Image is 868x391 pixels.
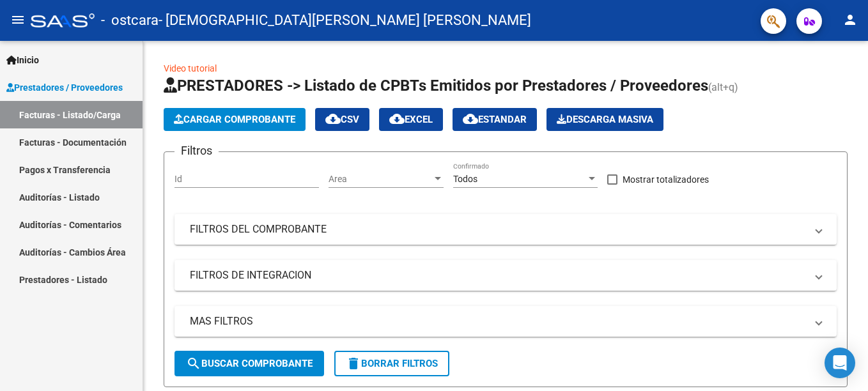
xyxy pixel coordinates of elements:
mat-icon: cloud_download [325,111,341,126]
button: CSV [315,108,369,131]
a: Video tutorial [164,63,217,73]
mat-panel-title: FILTROS DEL COMPROBANTE [190,222,806,236]
mat-icon: person [842,12,858,27]
mat-icon: cloud_download [389,111,405,126]
span: Descarga Masiva [557,114,653,125]
span: Area [329,174,432,185]
button: Cargar Comprobante [164,108,306,131]
span: - [DEMOGRAPHIC_DATA][PERSON_NAME] [PERSON_NAME] [159,6,531,34]
mat-icon: cloud_download [463,111,478,126]
mat-panel-title: MAS FILTROS [190,314,806,328]
app-download-masive: Descarga masiva de comprobantes (adjuntos) [546,108,663,131]
span: - ostcara [101,6,159,34]
span: (alt+q) [708,81,738,93]
span: EXCEL [389,114,433,125]
mat-icon: menu [10,12,26,27]
span: Buscar Comprobante [186,358,313,369]
span: Cargar Comprobante [174,114,295,125]
mat-expansion-panel-header: FILTROS DEL COMPROBANTE [174,214,837,245]
span: Prestadores / Proveedores [6,80,123,95]
div: Open Intercom Messenger [825,348,855,378]
span: Estandar [463,114,527,125]
button: Borrar Filtros [334,351,449,376]
mat-icon: search [186,356,201,371]
span: Mostrar totalizadores [623,172,709,187]
span: Inicio [6,53,39,67]
button: Buscar Comprobante [174,351,324,376]
mat-expansion-panel-header: MAS FILTROS [174,306,837,337]
span: Borrar Filtros [346,358,438,369]
mat-expansion-panel-header: FILTROS DE INTEGRACION [174,260,837,291]
span: Todos [453,174,477,184]
span: PRESTADORES -> Listado de CPBTs Emitidos por Prestadores / Proveedores [164,77,708,95]
button: Descarga Masiva [546,108,663,131]
button: Estandar [453,108,537,131]
span: CSV [325,114,359,125]
button: EXCEL [379,108,443,131]
mat-panel-title: FILTROS DE INTEGRACION [190,268,806,282]
mat-icon: delete [346,356,361,371]
h3: Filtros [174,142,219,160]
